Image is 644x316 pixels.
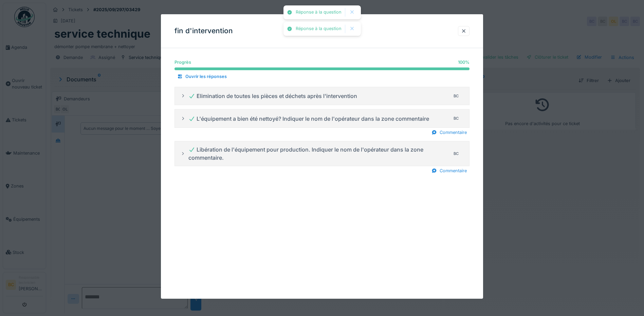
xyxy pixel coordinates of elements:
[174,67,470,70] progress: 100 %
[178,144,466,163] summary: Libération de l'équipement pour production. Indiquer le nom de l'opérateur dans la zone commentai...
[296,9,342,15] div: Réponse à la question
[188,115,429,123] div: L'équipement a bien été nettoyé? Indiquer le nom de l'opérateur dans la zone commentaire
[429,128,470,137] div: Commentaire
[188,145,449,162] div: Libération de l'équipement pour production. Indiquer le nom de l'opérateur dans la zone commentaire.
[178,112,466,125] summary: L'équipement a bien été nettoyé? Indiquer le nom de l'opérateur dans la zone commentaireBC
[452,149,461,158] div: BC
[174,59,191,65] div: Progrès
[296,26,342,32] div: Réponse à la question
[188,92,357,100] div: Elimination de toutes les pièces et déchets après l'intervention
[178,90,466,102] summary: Elimination de toutes les pièces et déchets après l'interventionBC
[452,114,461,123] div: BC
[429,166,470,175] div: Commentaire
[174,27,233,35] h3: fin d'intervention
[458,59,470,65] div: 100 %
[174,72,229,81] div: Ouvrir les réponses
[452,91,461,101] div: BC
